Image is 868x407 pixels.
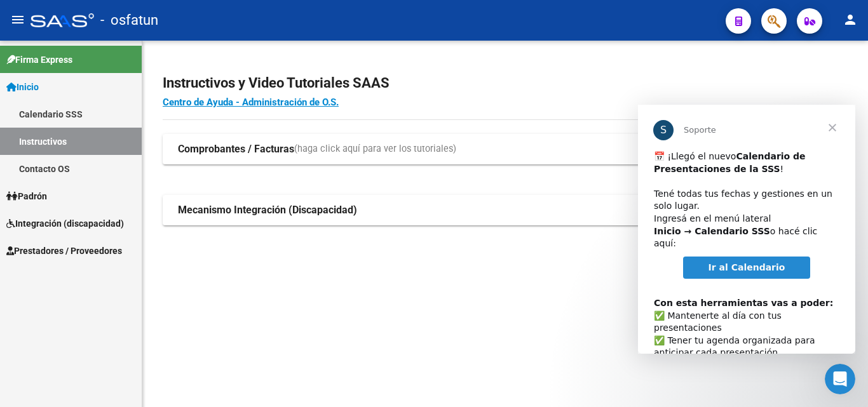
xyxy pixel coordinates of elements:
span: Inicio [6,80,39,94]
iframe: Intercom live chat [825,364,855,394]
span: Prestadores / Proveedores [6,244,122,258]
span: Firma Express [6,53,72,67]
mat-expansion-panel-header: Mecanismo Integración (Discapacidad) [163,195,848,225]
mat-icon: person [843,12,858,27]
span: Integración (discapacidad) [6,217,124,230]
mat-expansion-panel-header: Comprobantes / Facturas(haga click aquí para ver los tutoriales) [163,134,848,164]
mat-icon: menu [10,12,25,27]
iframe: Intercom live chat mensaje [638,105,855,354]
span: Padrón [6,189,47,203]
b: Con esta herramientas vas a poder: [16,193,195,203]
span: - osfatun [100,6,158,34]
h2: Instructivos y Video Tutoriales SAAS [163,71,848,95]
span: (haga click aquí para ver los tutoriales) [294,142,456,156]
strong: Mecanismo Integración (Discapacidad) [178,203,357,217]
a: Centro de Ayuda - Administración de O.S. [163,97,339,108]
strong: Comprobantes / Facturas [178,142,294,156]
div: ​✅ Mantenerte al día con tus presentaciones ✅ Tener tu agenda organizada para anticipar cada pres... [16,180,201,342]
